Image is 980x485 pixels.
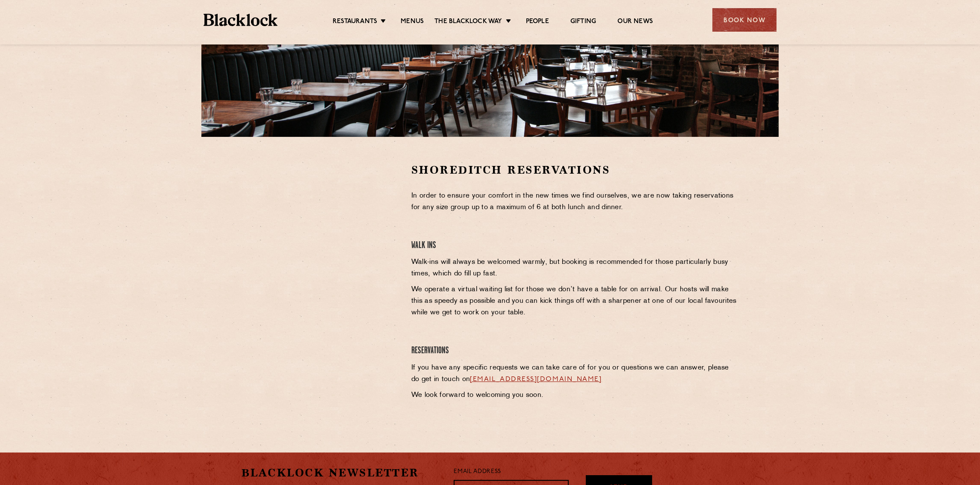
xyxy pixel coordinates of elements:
[411,345,739,357] h4: Reservations
[401,18,424,27] a: Menus
[470,376,602,383] a: [EMAIL_ADDRESS][DOMAIN_NAME]
[411,240,739,251] h4: Walk Ins
[411,190,739,213] p: In order to ensure your comfort in the new times we find ourselves, we are now taking reservation...
[411,284,739,319] p: We operate a virtual waiting list for those we don’t have a table for on arrival. Our hosts will ...
[617,18,653,27] a: Our News
[411,362,739,385] p: If you have any specific requests we can take care of for you or questions we can answer, please ...
[333,18,377,27] a: Restaurants
[454,467,501,477] label: Email Address
[526,18,549,27] a: People
[241,465,441,480] h2: Blacklock Newsletter
[434,18,502,27] a: The Blacklock Way
[272,163,368,291] iframe: OpenTable make booking widget
[411,163,739,177] h2: Shoreditch Reservations
[204,14,277,26] img: BL_Textured_Logo-footer-cropped.svg
[411,257,739,280] p: Walk-ins will always be welcomed warmly, but booking is recommended for those particularly busy t...
[712,8,776,32] div: Book Now
[411,390,739,401] p: We look forward to welcoming you soon.
[570,18,596,27] a: Gifting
